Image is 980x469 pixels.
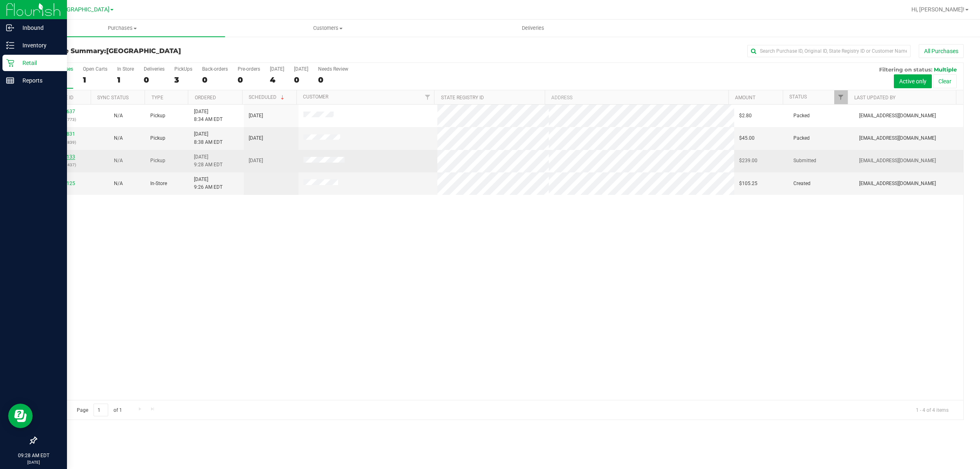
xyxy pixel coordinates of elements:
[238,75,260,85] div: 0
[52,109,75,114] a: 12006637
[854,95,895,100] a: Last Updated By
[8,404,33,428] iframe: Resource center
[114,157,123,165] button: N/A
[114,181,123,186] span: Not Applicable
[97,95,129,100] a: Sync Status
[859,134,936,142] span: [EMAIL_ADDRESS][DOMAIN_NAME]
[194,176,223,191] span: [DATE] 9:26 AM EDT
[117,75,134,85] div: 1
[739,157,757,165] span: $239.00
[894,74,932,88] button: Active only
[441,95,484,100] a: State Registry ID
[934,66,957,73] span: Multiple
[859,180,936,188] span: [EMAIL_ADDRESS][DOMAIN_NAME]
[4,452,63,459] p: 09:28 AM EDT
[421,90,434,104] a: Filter
[20,20,225,37] a: Purchases
[14,58,63,68] p: Retail
[294,75,308,85] div: 0
[225,25,430,32] span: Customers
[195,95,216,100] a: Ordered
[114,135,123,141] span: Not Applicable
[114,134,123,142] button: N/A
[793,112,810,120] span: Packed
[14,23,63,33] p: Inbound
[52,131,75,137] a: 12006831
[6,24,14,32] inline-svg: Inbound
[150,180,167,188] span: In-Store
[36,47,345,55] h3: Purchase Summary:
[202,75,228,85] div: 0
[6,76,14,85] inline-svg: Reports
[114,112,123,120] button: N/A
[249,94,286,100] a: Scheduled
[739,112,752,120] span: $2.80
[225,20,430,37] a: Customers
[270,75,284,85] div: 4
[83,66,107,72] div: Open Carts
[739,134,755,142] span: $45.00
[238,66,260,72] div: Pre-orders
[52,181,75,186] a: 12007125
[834,90,848,104] a: Filter
[249,157,263,165] span: [DATE]
[735,95,755,100] a: Amount
[318,66,348,72] div: Needs Review
[150,157,165,165] span: Pickup
[318,75,348,85] div: 0
[174,66,192,72] div: PickUps
[14,76,63,85] p: Reports
[202,66,228,72] div: Back-orders
[94,404,108,416] input: 1
[911,6,964,13] span: Hi, [PERSON_NAME]!
[747,45,911,57] input: Search Purchase ID, Original ID, State Registry ID or Customer Name...
[151,95,163,100] a: Type
[249,134,263,142] span: [DATE]
[194,130,223,146] span: [DATE] 8:38 AM EDT
[430,20,636,37] a: Deliveries
[144,66,165,72] div: Deliveries
[789,94,807,100] a: Status
[14,40,63,50] p: Inventory
[739,180,757,188] span: $105.25
[4,459,63,465] p: [DATE]
[52,154,75,160] a: 12007133
[83,75,107,85] div: 1
[303,94,328,100] a: Customer
[545,90,728,105] th: Address
[270,66,284,72] div: [DATE]
[70,404,129,416] span: Page of 1
[6,41,14,49] inline-svg: Inventory
[194,108,223,123] span: [DATE] 8:34 AM EDT
[20,25,225,32] span: Purchases
[793,180,811,188] span: Created
[909,404,955,416] span: 1 - 4 of 4 items
[511,25,555,32] span: Deliveries
[793,134,810,142] span: Packed
[6,59,14,67] inline-svg: Retail
[919,44,964,58] button: All Purchases
[117,66,134,72] div: In Store
[174,75,192,85] div: 3
[114,158,123,163] span: Not Applicable
[194,153,223,169] span: [DATE] 9:28 AM EDT
[933,74,957,88] button: Clear
[249,112,263,120] span: [DATE]
[144,75,165,85] div: 0
[53,6,109,13] span: [GEOGRAPHIC_DATA]
[114,113,123,118] span: Not Applicable
[859,112,936,120] span: [EMAIL_ADDRESS][DOMAIN_NAME]
[114,180,123,188] button: N/A
[106,47,181,55] span: [GEOGRAPHIC_DATA]
[879,66,932,73] span: Filtering on status:
[294,66,308,72] div: [DATE]
[793,157,816,165] span: Submitted
[150,112,165,120] span: Pickup
[859,157,936,165] span: [EMAIL_ADDRESS][DOMAIN_NAME]
[150,134,165,142] span: Pickup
